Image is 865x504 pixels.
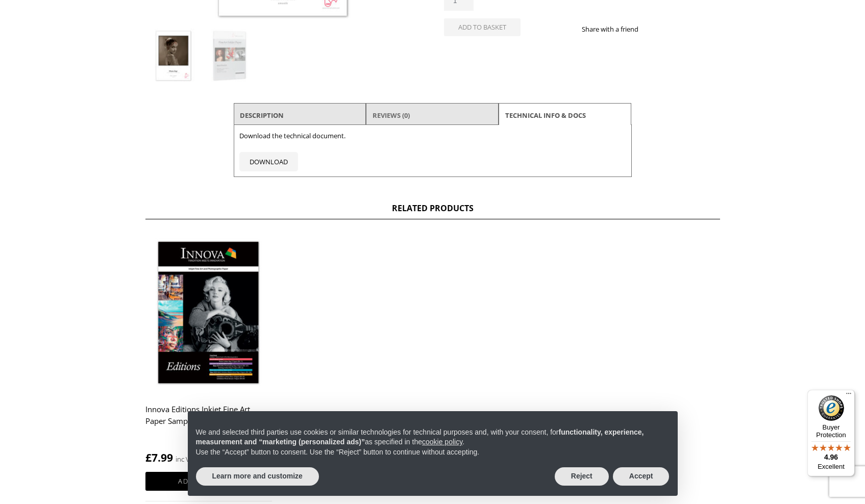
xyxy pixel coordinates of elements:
button: Trusted Shops TrustmarkBuyer Protection4.96Excellent [807,390,855,476]
span: 4.96 [824,453,838,461]
a: Innova Editions Inkjet Fine Art Paper Sample Pack (6 Sheets) £7.99 inc VAT [145,235,272,465]
a: DOWNLOAD [239,152,298,171]
p: Use the “Accept” button to consent. Use the “Reject” button to continue without accepting. [196,447,670,458]
a: Reviews (0) [373,106,410,124]
button: Add to basket [444,18,521,36]
p: Share with a friend [582,23,651,35]
button: Learn more and customize [196,467,319,486]
img: twitter sharing button [663,25,671,33]
img: Innova Editions Inkjet Fine Art Paper Sample Pack (6 Sheets) [145,235,272,393]
p: Buyer Protection [807,423,855,439]
img: Hahnemuhle Photo Rag 308gsm [146,29,201,84]
bdi: 7.99 [145,450,173,465]
div: Notice [180,403,686,504]
h2: Related products [145,203,720,219]
h2: Innova Editions Inkjet Fine Art Paper Sample Pack (6 Sheets) [145,399,272,440]
p: Download the technical document. [239,130,626,142]
button: Reject [555,467,609,486]
a: Add to basket: “Innova Editions Inkjet Fine Art Paper Sample Pack (6 Sheets)” [145,472,272,491]
img: Trusted Shops Trustmark [819,395,844,421]
button: Menu [843,390,855,402]
button: Accept [613,467,670,486]
span: £ [145,450,152,465]
img: email sharing button [675,25,683,33]
strong: functionality, experience, measurement and “marketing (personalized ads)” [196,428,644,446]
a: cookie policy [422,438,462,446]
img: facebook sharing button [651,25,659,33]
p: Excellent [807,463,855,471]
strong: inc VAT [176,453,197,465]
a: TECHNICAL INFO & DOCS [505,106,586,124]
a: Description [240,106,284,124]
p: We and selected third parties use cookies or similar technologies for technical purposes and, wit... [196,427,670,447]
img: Hahnemuhle Photo Rag 308gsm - Image 2 [202,29,257,84]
